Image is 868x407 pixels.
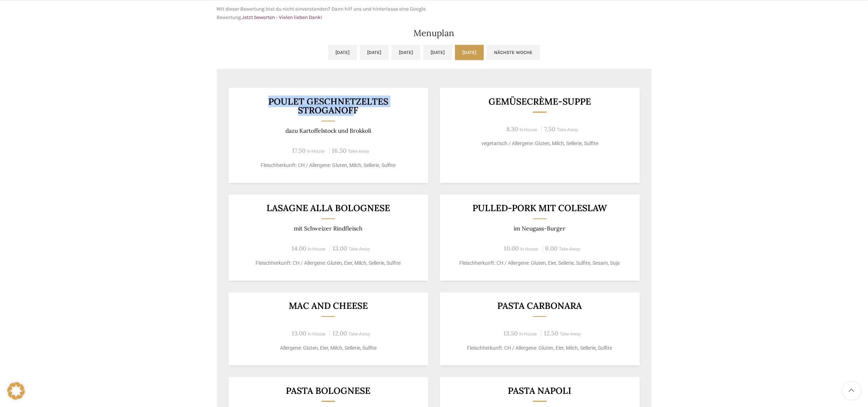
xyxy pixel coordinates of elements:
span: 8.30 [506,125,518,133]
span: In-House [519,332,537,337]
span: Take-Away [349,332,370,337]
a: Jetzt bewerten - Vielen lieben Dank! [242,14,323,20]
h3: Poulet Geschnetzeltes Stroganoff [237,97,419,115]
p: im Neugass-Burger [449,225,631,232]
span: 10.00 [504,244,519,252]
span: Take-Away [557,127,578,132]
span: 17.50 [292,147,306,155]
span: Take-Away [348,149,370,154]
a: [DATE] [423,45,452,60]
p: dazu Kartoffelstock und Brokkoli [237,127,419,134]
h2: Menuplan [217,29,651,38]
span: Take-Away [559,247,581,252]
span: 9.00 [545,244,558,252]
h3: Gemüsecrème-Suppe [449,97,631,106]
h3: Pasta Carbonara [449,301,631,310]
span: 13.00 [292,329,306,337]
p: Fleischherkunft: CH / Allergene: Gluten, Eier, Milch, Sellerie, Sulfite [237,259,419,267]
h3: Pasta Bolognese [237,386,419,395]
p: mit Schweizer Rindfleisch [237,225,419,232]
a: [DATE] [392,45,420,60]
span: Take-Away [349,247,370,252]
span: 7.50 [544,125,555,133]
span: 13.50 [503,329,518,337]
span: In-House [308,332,326,337]
a: [DATE] [360,45,389,60]
span: 16.50 [332,147,347,155]
span: In-House [521,247,538,252]
h3: LASAGNE ALLA BOLOGNESE [237,204,419,213]
p: Mit dieser Bewertung bist du nicht einverstanden? Dann hilf uns und hinterlasse eine Google Bewer... [217,5,431,22]
a: [DATE] [328,45,357,60]
span: 12.50 [544,329,558,337]
span: 12.00 [332,329,347,337]
span: In-House [519,127,537,132]
h3: Pulled-Pork mit Coleslaw [449,204,631,213]
p: Allergene: Gluten, Eier, Milch, Sellerie, Sulfite [237,344,419,352]
span: In-House [307,149,325,154]
span: Take-Away [560,332,581,337]
p: Fleischherkunft: CH / Allergene: Gluten, Eier, Milch, Sellerie, Sulfite [449,344,631,352]
h3: Mac and Cheese [237,301,419,310]
span: In-House [308,247,326,252]
p: Fleischherkunft: CH / Allergene: Gluten, Eier, Sellerie, Sulfite, Sesam, Soja [449,259,631,267]
h3: Pasta Napoli [449,386,631,395]
p: vegetarisch / Allergene: Gluten, Milch, Sellerie, Sulfite [449,140,631,147]
a: Scroll to top button [842,381,861,400]
span: 13.00 [332,244,347,252]
a: [DATE] [455,45,484,60]
span: 14.00 [292,244,306,252]
p: Fleischherkunft: CH / Allergene: Gluten, Milch, Sellerie, Sulfite [237,162,419,169]
a: Nächste Woche [487,45,540,60]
